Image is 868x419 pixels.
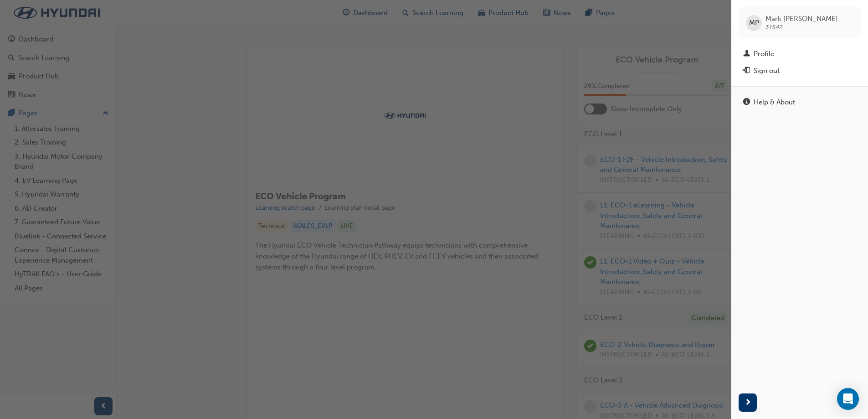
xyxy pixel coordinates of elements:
[754,97,795,108] div: Help & About
[739,46,861,62] a: Profile
[745,397,751,409] span: next-icon
[743,67,750,75] span: exit-icon
[754,66,780,76] div: Sign out
[749,18,759,28] span: MP
[743,98,750,107] span: info-icon
[739,62,861,79] button: Sign out
[754,49,774,59] div: Profile
[765,15,838,23] span: Mark [PERSON_NAME]
[739,94,861,111] a: Help & About
[743,50,750,58] span: man-icon
[837,388,859,410] div: Open Intercom Messenger
[765,23,783,31] span: 31542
